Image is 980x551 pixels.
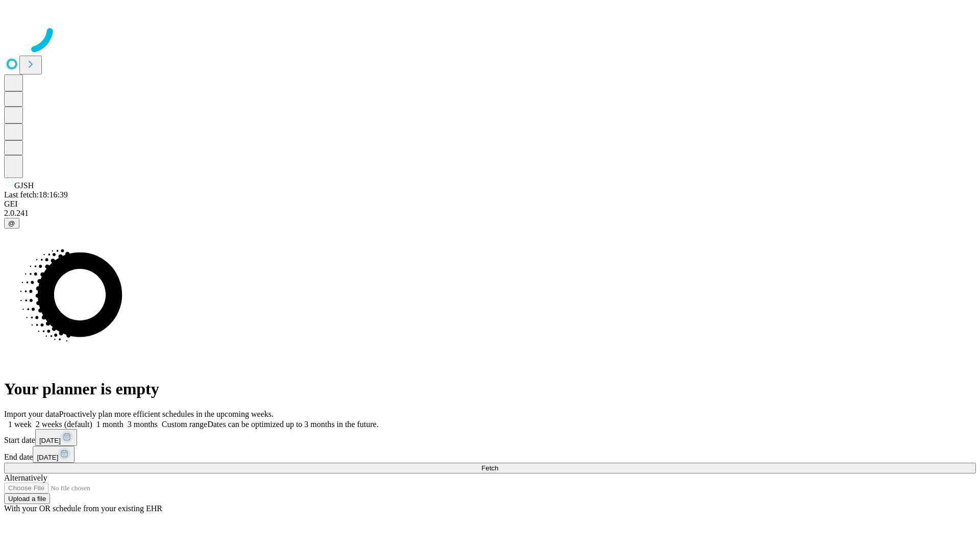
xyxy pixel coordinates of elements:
[4,493,50,504] button: Upload a file
[14,181,34,190] span: GJSH
[59,410,274,418] span: Proactively plan more efficient schedules in the upcoming weeks.
[4,463,976,473] button: Fetch
[162,420,207,429] span: Custom range
[35,429,77,446] button: [DATE]
[4,504,162,513] span: With your OR schedule from your existing EHR
[4,429,976,446] div: Start date
[4,410,59,418] span: Import your data
[4,218,19,229] button: @
[33,446,75,463] button: [DATE]
[4,473,47,482] span: Alternatively
[8,420,32,429] span: 1 week
[4,199,976,209] div: GEI
[128,420,158,429] span: 3 months
[481,464,498,472] span: Fetch
[207,420,378,429] span: Dates can be optimized up to 3 months in the future.
[96,420,124,429] span: 1 month
[8,219,15,227] span: @
[37,454,58,461] span: [DATE]
[4,446,976,463] div: End date
[39,437,61,444] span: [DATE]
[4,380,976,398] h1: Your planner is empty
[36,420,92,429] span: 2 weeks (default)
[4,190,68,199] span: Last fetch: 18:16:39
[4,209,976,218] div: 2.0.241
